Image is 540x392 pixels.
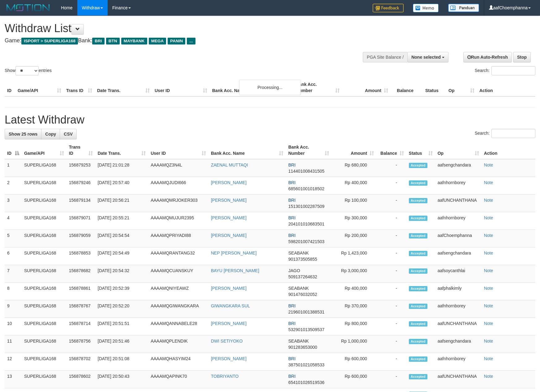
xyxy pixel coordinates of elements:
td: SUPERLIGA168 [22,247,66,265]
a: Note [484,198,493,203]
a: Note [484,162,493,167]
a: CSV [60,129,77,139]
td: SUPERLIGA168 [22,318,66,335]
td: - [376,230,406,247]
a: Note [484,374,493,379]
td: AAAAMQPRIYADI88 [148,230,208,247]
td: [DATE] 21:01:28 [95,159,148,177]
span: SEABANK [288,339,309,344]
td: Rp 100,000 [332,195,376,212]
span: Accepted [409,233,427,238]
td: 156878714 [66,318,95,335]
td: 156878853 [66,247,95,265]
a: Note [484,321,493,326]
span: SEABANK [288,251,309,255]
label: Search: [475,129,535,138]
td: 10 [5,318,22,335]
span: Copy 387501021058533 to clipboard [288,362,324,367]
td: aafnhornborey [435,300,482,318]
th: ID: activate to sort column descending [5,141,22,159]
span: MAYBANK [121,38,147,44]
img: Button%20Memo.svg [413,4,439,12]
span: BRI [288,356,295,361]
th: Game/API: activate to sort column ascending [22,141,66,159]
th: Trans ID: activate to sort column ascending [66,141,95,159]
h1: Withdraw List [5,22,354,35]
td: aafsengchandara [435,247,482,265]
a: Note [484,251,493,255]
td: 6 [5,247,22,265]
th: Bank Acc. Number: activate to sort column ascending [286,141,332,159]
span: BRI [288,180,295,185]
td: Rp 800,000 [332,318,376,335]
th: Bank Acc. Number [294,79,342,96]
td: aafUNCHANTHANA [435,371,482,388]
span: Accepted [409,198,427,203]
a: Stop [513,52,531,62]
span: SEABANK [288,286,309,291]
td: [DATE] 20:50:43 [95,371,148,388]
span: BTN [106,38,120,44]
th: Amount: activate to sort column ascending [332,141,376,159]
span: Accepted [409,286,427,291]
td: - [376,159,406,177]
span: BRI [288,303,295,308]
span: Accepted [409,251,427,256]
td: Rp 400,000 [332,283,376,300]
td: AAAAMQMRJOKER303 [148,195,208,212]
td: - [376,177,406,195]
a: Note [484,303,493,308]
a: [PERSON_NAME] [211,233,246,238]
td: 156879253 [66,159,95,177]
th: Balance [391,79,423,96]
td: - [376,265,406,283]
a: Note [484,215,493,220]
th: Bank Acc. Name: activate to sort column ascending [208,141,286,159]
span: MEGA [149,38,166,44]
span: Accepted [409,356,427,362]
td: aafphalkimly [435,283,482,300]
td: Rp 300,000 [332,212,376,230]
th: Trans ID [64,79,95,96]
a: Note [484,356,493,361]
td: AAAAMQCUANSKUY [148,265,208,283]
td: 156879246 [66,177,95,195]
td: AAAAMQJUDI666 [148,177,208,195]
td: Rp 1,000,000 [332,335,376,353]
td: Rp 600,000 [332,371,376,388]
img: Feedback.jpg [373,4,404,12]
td: [DATE] 20:54:49 [95,247,148,265]
input: Search: [491,66,535,75]
td: 11 [5,335,22,353]
span: ISPORT > SUPERLIGA168 [21,38,78,44]
td: 156879071 [66,212,95,230]
td: - [376,371,406,388]
span: Copy 532901013509537 to clipboard [288,327,324,332]
td: - [376,318,406,335]
span: Copy 114401008431505 to clipboard [288,169,324,174]
span: CSV [64,132,73,137]
span: Copy 901373505855 to clipboard [288,257,317,262]
a: [PERSON_NAME] [211,356,246,361]
td: aafnhornborey [435,353,482,371]
span: Copy 509137264632 to clipboard [288,274,317,279]
th: ID [5,79,15,96]
td: 5 [5,230,22,247]
label: Show entries [5,66,52,75]
h1: Latest Withdraw [5,114,535,126]
td: 4 [5,212,22,230]
td: SUPERLIGA168 [22,300,66,318]
a: Copy [41,129,60,139]
div: PGA Site Balance / [363,52,407,62]
td: [DATE] 20:51:51 [95,318,148,335]
td: SUPERLIGA168 [22,159,66,177]
span: Copy 901476032052 to clipboard [288,292,317,297]
span: BRI [288,215,295,220]
span: Accepted [409,163,427,168]
a: TOBRIYANTO [211,374,238,379]
td: Rp 370,000 [332,300,376,318]
td: 156878756 [66,335,95,353]
span: None selected [411,55,441,60]
td: aafsoycanthlai [435,265,482,283]
td: Rp 680,000 [332,159,376,177]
